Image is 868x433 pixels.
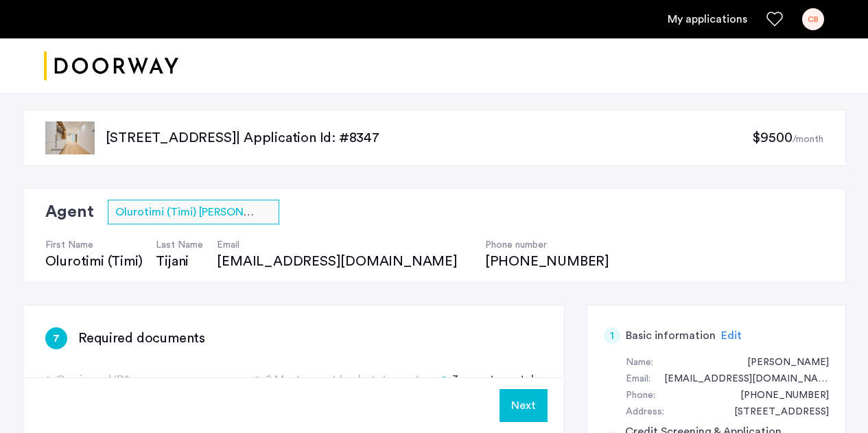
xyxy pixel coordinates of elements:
div: Name: [626,355,653,371]
div: 1 [604,327,620,344]
div: Address: [626,404,664,421]
div: Olurotimi (Timi) [45,252,143,271]
a: Cazamio logo [44,40,178,92]
span: $9500 [752,131,792,145]
div: 2 Most recent bank statements [255,371,425,388]
div: 70 Kenmare Street, #24 [720,404,829,421]
div: Carly Bonnet [734,355,829,371]
h4: Last Name [156,238,203,252]
div: Email: [626,371,650,388]
h2: Agent [45,200,94,224]
sub: /month [793,134,823,144]
p: [STREET_ADDRESS] | Application Id: #8347 [106,128,753,148]
a: My application [668,11,747,27]
div: Tijani [156,252,203,271]
h4: Email [217,238,471,252]
div: [PHONE_NUMBER] [485,252,609,271]
span: Edit [721,330,742,341]
h3: Required documents [78,329,205,348]
div: Phone: [626,388,655,404]
div: [EMAIL_ADDRESS][DOMAIN_NAME] [217,252,471,271]
div: carlybonnet@gmail.com [650,371,829,388]
h5: Basic information [626,327,716,344]
h4: First Name [45,238,143,252]
div: +18567617961 [727,388,829,404]
h4: Phone number [485,238,609,252]
div: CB [802,8,824,30]
button: Next [500,389,548,422]
img: logo [44,40,178,92]
div: 7 [45,327,67,349]
div: 3 recent paystubs [441,371,542,388]
div: Gov issued ID* [45,371,238,388]
img: apartment [45,121,95,154]
a: Favorites [766,11,783,27]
